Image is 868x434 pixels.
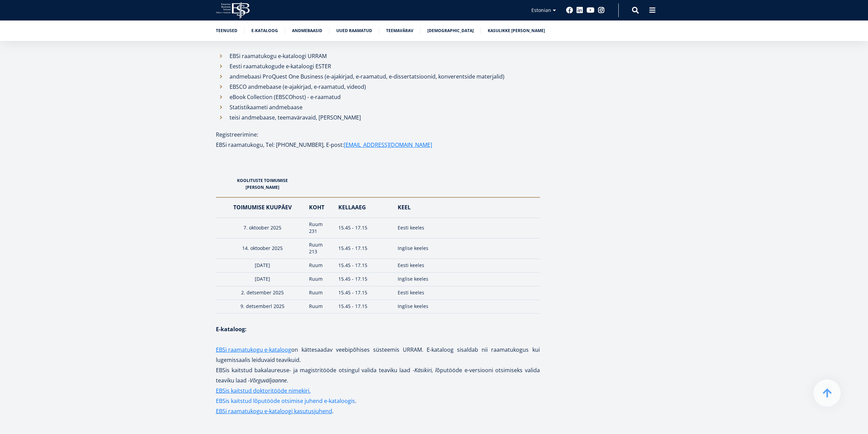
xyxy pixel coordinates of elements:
[306,272,335,286] td: Ruum
[306,238,335,259] td: Ruum 213
[250,377,287,384] em: Võrguväljaanne
[216,406,332,416] a: EBSi raamatukogu e-kataloogi kasutusjuhend
[566,7,573,14] a: Facebook
[216,170,306,197] th: KOOLITUSTE TOIMUMISE [PERSON_NAME]
[216,92,540,102] li: eBook Collection (EBSCOhost) - e-raamatud
[216,259,306,272] td: [DATE]
[335,259,394,272] td: 15.45 - 17.15
[335,272,394,286] td: 15.45 - 17.15
[576,7,583,14] a: Linkedin
[216,129,540,140] p: Registreerimine:
[292,27,322,34] a: Andmebaasid
[427,27,474,34] a: [DEMOGRAPHIC_DATA]
[216,238,306,259] td: 14. oktoober 2025
[306,300,335,313] td: Ruum
[223,289,303,296] p: 2. detsember 2025
[394,300,540,313] td: Inglise keeles
[216,71,540,82] li: andmebaasi ProQuest One Business (e-ajakirjad, e-raamatud, e-dissertatsioonid, konverentside mate...
[394,197,540,218] th: KEEL
[216,345,291,355] a: EBSi raamatukogu e-kataloog
[414,366,437,374] em: Käsikiri, l
[216,197,306,218] th: TOIMUMISE KUUPÄEV
[335,218,394,238] td: 15.45 - 17.15
[335,300,394,313] td: 15.45 - 17.15
[306,259,335,272] td: Ruum
[216,272,306,286] td: [DATE]
[394,272,540,286] td: Inglise keeles
[344,140,432,150] a: [EMAIL_ADDRESS][DOMAIN_NAME]
[386,27,413,34] a: Teemavärav
[335,238,394,259] td: 15.45 - 17.15
[216,396,355,406] a: EBSis kaitstud lõputööde otsimise juhend e-kataloogis
[216,218,306,238] td: 7. oktoober 2025
[306,218,335,238] td: Ruum 231
[216,300,306,313] td: 9. detsemberl 2025
[216,140,540,150] p: EBSi raamatukogu, Tel: [PHONE_NUMBER], E-post:
[394,218,540,238] td: Eesti keeles
[216,61,540,71] li: Eesti raamatukogude e-kataloogi ESTER
[394,238,540,259] td: Inglise keeles
[587,7,594,14] a: Youtube
[216,82,540,92] li: EBSCO andmebaase (e-ajakirjad, e-raamatud, videod)
[216,27,237,34] a: Teenused
[336,27,372,34] a: Uued raamatud
[306,286,335,300] td: Ruum
[335,286,394,300] td: 15.45 - 17.15
[394,286,540,300] td: Eesti keeles
[216,112,540,123] li: teisi andmebaase, teemaväravaid, [PERSON_NAME]
[216,386,311,396] a: EBSis kaitstud doktoritööde nimekiri.
[251,27,278,34] a: E-kataloog
[335,197,394,218] th: KELLAAEG
[488,27,545,34] a: Kasulikke [PERSON_NAME]
[598,7,605,14] a: Instagram
[216,325,247,333] strong: E-kataloog:
[216,102,540,112] li: Statistikaameti andmebaase
[394,259,540,272] td: Eesti keeles
[306,197,335,218] th: KOHT
[216,51,540,61] li: EBSi raamatukogu e-kataloogi URRAM
[216,345,540,416] p: on kättesaadav veebipõhises süsteemis URRAM. E-kataloog sisaldab nii raamatukogus kui lugemissaal...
